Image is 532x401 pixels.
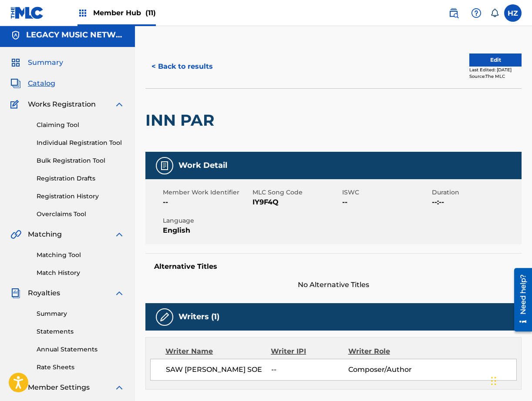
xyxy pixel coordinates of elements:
a: Annual Statements [37,345,125,354]
img: Matching [10,229,21,240]
span: English [163,225,250,236]
span: (11) [145,9,156,17]
a: Bulk Registration Tool [37,156,125,165]
h5: Writers (1) [178,312,219,322]
span: Works Registration [28,99,96,110]
span: No Alternative Titles [145,280,522,290]
a: CatalogCatalog [10,78,55,89]
h2: INN PAR [145,110,219,130]
div: Source: The MLC [469,73,522,80]
button: < Back to results [145,56,219,77]
div: Notifications [490,9,499,17]
span: -- [163,197,250,207]
a: Summary [37,309,125,318]
img: expand [114,99,125,110]
span: ISWC [342,188,430,197]
a: Statements [37,327,125,336]
span: Member Hub [93,8,156,18]
div: Writer Role [348,346,418,357]
img: expand [114,382,125,393]
img: Summary [10,57,21,68]
span: Language [163,216,250,225]
img: Top Rightsholders [77,8,88,18]
span: Member Work Identifier [163,188,250,197]
span: IY9F4Q [253,197,340,207]
div: Drag [491,368,496,394]
span: Catalog [28,78,55,89]
button: Edit [469,53,522,67]
img: Accounts [10,30,21,40]
div: User Menu [504,4,522,22]
iframe: Resource Center [508,264,532,334]
span: MLC Song Code [253,188,340,197]
a: Public Search [445,4,462,22]
img: MLC Logo [10,7,44,19]
a: Registration Drafts [37,174,125,183]
span: SAW [PERSON_NAME] SOE [166,364,271,375]
span: Matching [28,229,62,240]
img: expand [114,229,125,240]
span: -- [342,197,430,207]
a: Overclaims Tool [37,210,125,219]
img: Writers [159,312,170,322]
span: Royalties [28,288,60,298]
span: Member Settings [28,382,90,393]
div: Help [468,4,485,22]
img: Royalties [10,288,21,298]
div: Writer Name [165,346,271,357]
img: Works Registration [10,99,22,110]
img: search [448,8,459,18]
a: Matching Tool [37,251,125,260]
span: Duration [432,188,519,197]
h5: Work Detail [178,160,227,170]
span: Summary [28,57,63,68]
a: SummarySummary [10,57,63,68]
img: Work Detail [159,160,170,171]
a: Match History [37,268,125,277]
span: Composer/Author [348,364,418,375]
a: Rate Sheets [37,363,125,372]
div: Writer IPI [271,346,348,357]
img: help [471,8,481,18]
h5: LEGACY MUSIC NETWORK [26,30,125,40]
h5: Alternative Titles [154,262,513,271]
a: Registration History [37,192,125,201]
a: Individual Registration Tool [37,138,125,147]
span: --:-- [432,197,519,207]
a: Claiming Tool [37,120,125,130]
img: Catalog [10,78,21,89]
iframe: Chat Widget [488,359,532,401]
div: Last Edited: [DATE] [469,67,522,73]
img: expand [114,288,125,298]
span: -- [271,364,348,375]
